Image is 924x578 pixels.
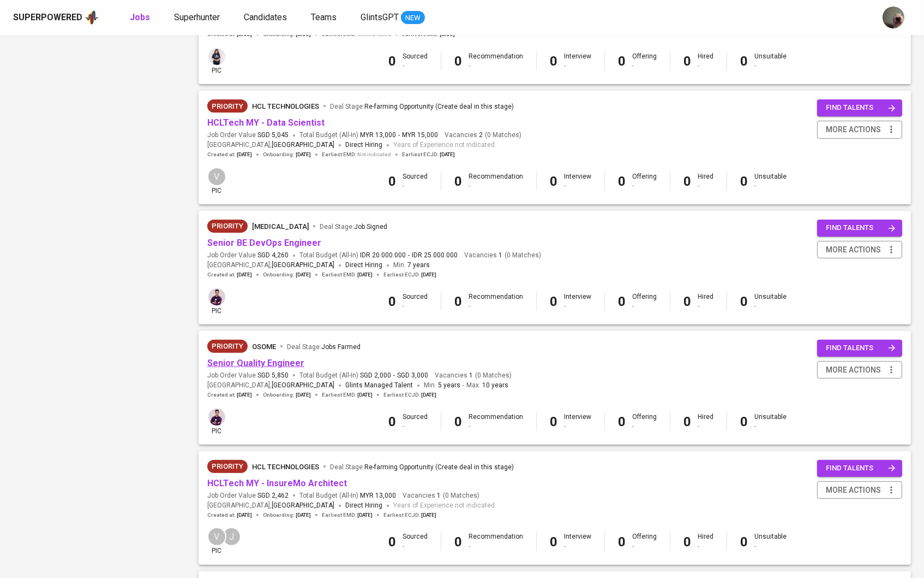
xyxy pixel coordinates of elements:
[754,302,787,311] div: -
[469,532,523,551] div: Recommendation
[361,12,399,22] span: GlintsGPT
[207,371,289,380] span: Job Order Value
[445,131,521,140] span: Vacancies ( 0 Matches )
[817,241,902,259] button: more actions
[357,151,391,158] span: Not indicated
[388,174,396,189] b: 0
[826,483,881,497] span: more actions
[207,260,334,271] span: [GEOGRAPHIC_DATA] ,
[424,381,460,389] span: Min.
[754,422,787,431] div: -
[740,54,748,69] b: 0
[817,361,902,379] button: more actions
[754,181,787,191] div: -
[550,294,557,309] b: 0
[402,131,438,140] span: MYR 15,000
[296,511,311,519] span: [DATE]
[397,371,428,380] span: SGD 3,000
[237,271,252,279] span: [DATE]
[207,140,334,151] span: [GEOGRAPHIC_DATA] ,
[85,9,99,26] img: app logo
[174,11,222,25] a: Superhunter
[345,502,382,509] span: Direct Hiring
[393,261,430,269] span: Min.
[174,12,220,22] span: Superhunter
[207,151,252,158] span: Created at :
[440,151,455,158] span: [DATE]
[463,380,464,391] span: -
[817,460,902,477] button: find talents
[403,532,428,551] div: Sourced
[360,131,396,140] span: MYR 13,000
[360,251,406,260] span: IDR 20.000.000
[207,461,248,472] span: Priority
[322,511,373,519] span: Earliest EMD :
[257,251,289,260] span: SGD 4,260
[698,412,713,431] div: Hired
[252,463,319,471] span: HCL Technologies
[272,380,334,391] span: [GEOGRAPHIC_DATA]
[421,271,436,279] span: [DATE]
[296,271,311,279] span: [DATE]
[564,181,591,191] div: -
[237,511,252,519] span: [DATE]
[207,131,289,140] span: Job Order Value
[207,391,252,399] span: Created at :
[207,341,248,352] span: Priority
[618,294,626,309] b: 0
[454,414,462,429] b: 0
[403,292,428,311] div: Sourced
[740,534,748,550] b: 0
[393,140,496,151] span: Years of Experience not indicated.
[207,238,321,248] a: Senior BE DevOps Engineer
[454,294,462,309] b: 0
[469,172,523,191] div: Recommendation
[469,412,523,431] div: Recommendation
[632,172,657,191] div: Offering
[311,11,339,25] a: Teams
[817,121,902,139] button: more actions
[683,294,691,309] b: 0
[364,103,514,110] span: Re-farming Opportunity (Create deal in this stage)
[13,11,82,24] div: Superpowered
[408,251,410,260] span: -
[383,271,436,279] span: Earliest ECJD :
[252,222,309,231] span: [MEDICAL_DATA]
[207,167,226,196] div: pic
[632,412,657,431] div: Offering
[564,172,591,191] div: Interview
[388,534,396,550] b: 0
[207,117,325,128] a: HCLTech MY - Data Scientist
[345,261,382,269] span: Direct Hiring
[407,261,430,269] span: 7 years
[222,527,241,546] div: J
[403,52,428,70] div: Sourced
[550,534,557,550] b: 0
[469,422,523,431] div: -
[883,7,904,28] img: aji.muda@glints.com
[322,271,373,279] span: Earliest EMD :
[398,131,400,140] span: -
[320,223,387,231] span: Deal Stage :
[296,391,311,399] span: [DATE]
[364,463,514,471] span: Re-farming Opportunity (Create deal in this stage)
[403,422,428,431] div: -
[632,532,657,551] div: Offering
[477,131,483,140] span: 2
[287,343,361,351] span: Deal Stage :
[207,478,347,488] a: HCLTech MY - InsureMo Architect
[550,174,557,189] b: 0
[618,414,626,429] b: 0
[817,340,902,357] button: find talents
[299,491,396,500] span: Total Budget (All-In)
[464,251,541,260] span: Vacancies ( 0 Matches )
[330,103,514,110] span: Deal Stage :
[257,371,289,380] span: SGD 5,850
[207,271,252,279] span: Created at :
[383,391,436,399] span: Earliest ECJD :
[13,9,99,26] a: Superpoweredapp logo
[388,54,396,69] b: 0
[632,422,657,431] div: -
[207,500,334,511] span: [GEOGRAPHIC_DATA] ,
[469,292,523,311] div: Recommendation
